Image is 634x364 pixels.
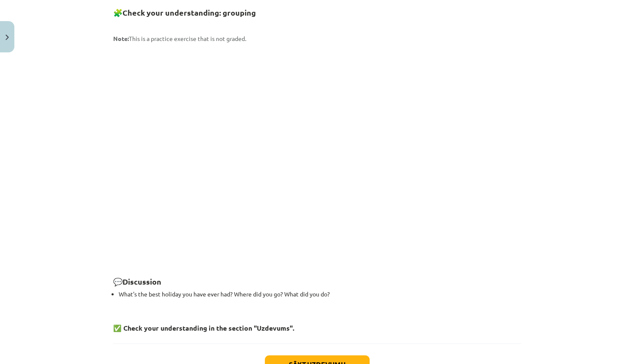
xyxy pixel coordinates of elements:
[113,35,129,42] strong: Note:
[122,8,256,17] strong: Check your understanding: grouping
[113,266,521,287] h2: 💬
[113,323,294,332] strong: ✅ Check your understanding in the section "Uzdevums".
[122,277,161,286] strong: Discussion
[113,35,246,42] span: This is a practice exercise that is not graded.
[5,35,9,40] img: icon-close-lesson-0947bae3869378f0d4975bcd49f059093ad1ed9edebbc8119c70593378902aed.svg
[119,290,521,299] p: What's the best holiday you have ever had? Where did you go? What did you do?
